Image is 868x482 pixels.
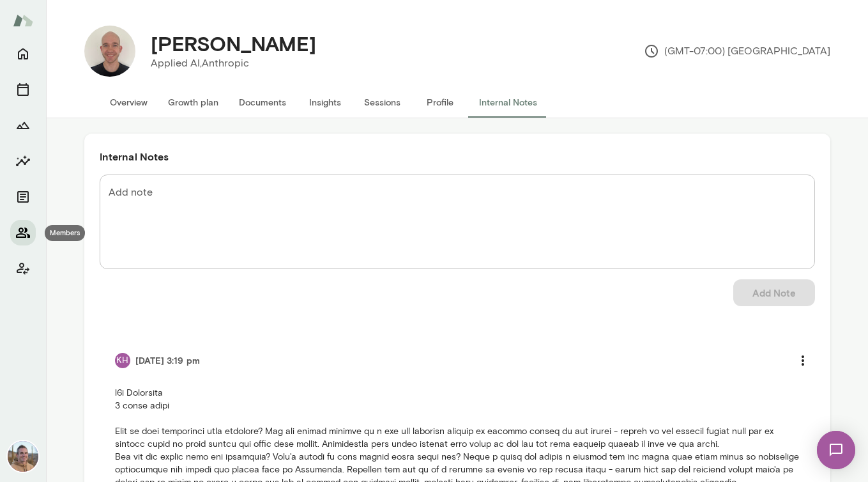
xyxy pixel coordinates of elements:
[229,87,296,118] button: Documents
[354,87,411,118] button: Sessions
[8,441,38,472] img: Adam Griffin
[10,113,36,138] button: Growth Plan
[10,220,36,245] button: Members
[10,148,36,174] button: Insights
[10,41,36,66] button: Home
[296,87,354,118] button: Insights
[411,87,469,118] button: Profile
[10,184,36,210] button: Documents
[10,77,36,102] button: Sessions
[151,31,316,56] h4: [PERSON_NAME]
[100,87,158,118] button: Overview
[115,353,130,368] div: KH
[135,354,200,367] h6: [DATE] 3:19 pm
[10,256,36,281] button: Client app
[151,56,316,71] p: Applied AI, Anthropic
[13,8,33,33] img: Mento
[469,87,547,118] button: Internal Notes
[100,149,815,164] h6: Internal Notes
[45,225,85,241] div: Members
[644,43,830,59] p: (GMT-07:00) [GEOGRAPHIC_DATA]
[84,26,135,77] img: Cal Rueb
[158,87,229,118] button: Growth plan
[789,347,816,374] button: more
